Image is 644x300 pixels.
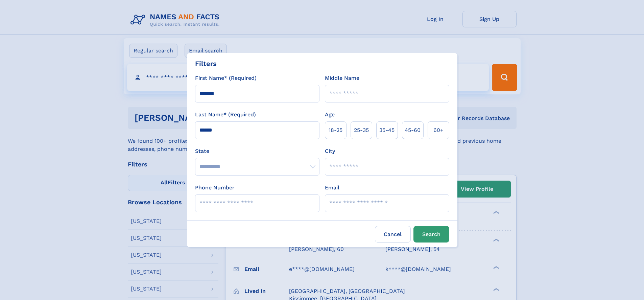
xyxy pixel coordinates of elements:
[405,126,421,134] span: 45‑60
[375,226,411,243] label: Cancel
[379,126,395,134] span: 35‑45
[433,126,444,134] span: 60+
[325,147,335,155] label: City
[325,111,335,119] label: Age
[195,74,257,82] label: First Name* (Required)
[195,111,256,119] label: Last Name* (Required)
[325,184,339,192] label: Email
[413,226,449,243] button: Search
[325,74,359,82] label: Middle Name
[195,184,235,192] label: Phone Number
[195,147,319,155] label: State
[329,126,342,134] span: 18‑25
[354,126,369,134] span: 25‑35
[195,59,217,69] div: Filters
